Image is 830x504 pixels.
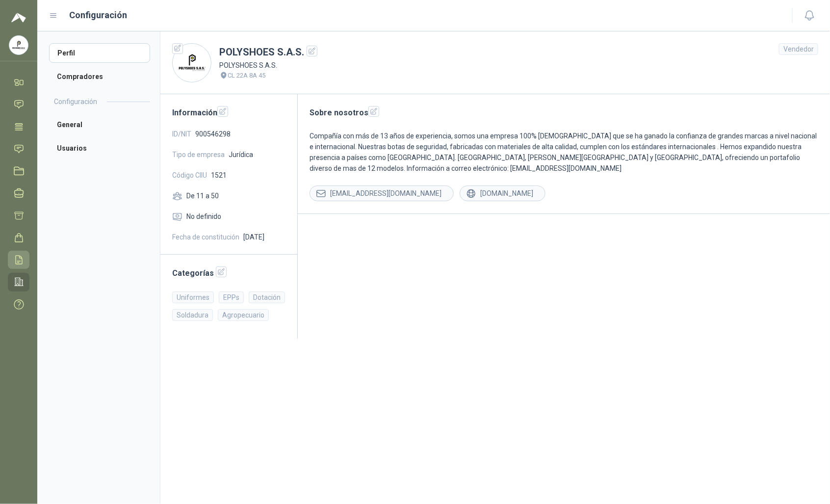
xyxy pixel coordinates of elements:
[172,292,214,303] div: Uniformes
[172,309,213,321] div: Soldadura
[173,44,211,82] img: Company Logo
[49,43,150,63] a: Perfil
[172,149,225,160] span: Tipo de empresa
[186,190,219,201] span: De 11 a 50
[219,60,317,71] p: POLYSHOES S.A.S.
[172,106,285,119] h2: Información
[219,292,244,303] div: EPPs
[172,232,239,242] span: Fecha de constitución
[172,129,191,139] span: ID/NIT
[186,211,221,222] span: No definido
[310,106,818,119] h2: Sobre nosotros
[49,138,150,158] a: Usuarios
[49,115,150,134] a: General
[54,96,97,107] h2: Configuración
[218,309,269,321] div: Agropecuario
[211,170,227,181] span: 1521
[460,186,545,201] div: [DOMAIN_NAME]
[172,170,207,181] span: Código CIIU
[310,186,454,201] div: [EMAIL_ADDRESS][DOMAIN_NAME]
[219,45,317,60] h1: POLYSHOES S.A.S.
[249,292,285,303] div: Dotación
[310,131,818,174] p: Compañía con más de 13 años de experiencia, somos una empresa 100% [DEMOGRAPHIC_DATA] que se ha g...
[779,43,818,55] div: Vendedor
[70,8,128,22] h1: Configuración
[172,266,285,279] h2: Categorías
[49,67,150,86] a: Compradores
[195,129,231,139] span: 900546298
[11,12,26,24] img: Logo peakr
[229,149,253,160] span: Jurídica
[243,232,264,242] span: [DATE]
[228,71,266,80] p: CL 22A 8A 45
[9,36,28,54] img: Company Logo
